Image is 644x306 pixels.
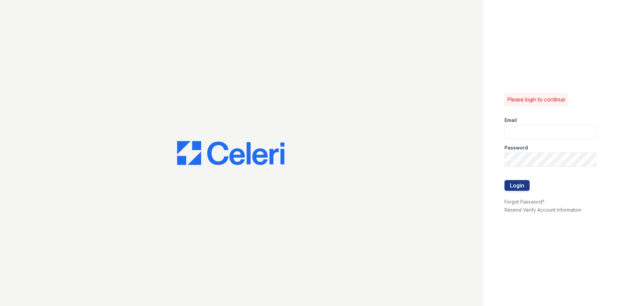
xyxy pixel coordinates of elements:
a: Resend Verify Account Information [504,207,581,213]
a: Forgot Password? [504,199,544,205]
p: Please login to continue [507,95,565,103]
label: Password [504,144,528,151]
img: CE_Logo_Blue-a8612792a0a2168367f1c8372b55b34899dd931a85d93a1a3d3e32e68fde9ad4.png [177,141,284,165]
label: Email [504,117,517,124]
button: Login [504,180,530,191]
